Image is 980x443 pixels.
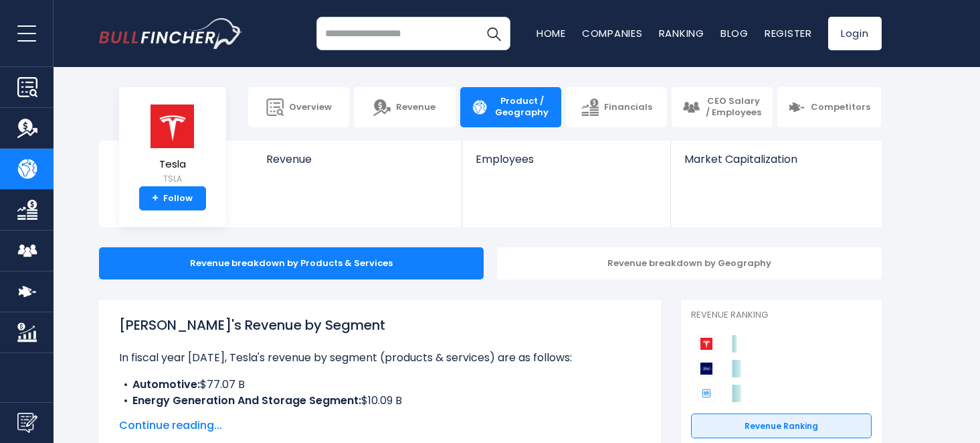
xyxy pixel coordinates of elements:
[494,96,551,119] span: Product / Geography
[149,159,196,170] span: Tesla
[99,247,484,279] div: Revenue breakdown by Products & Services
[266,153,449,166] span: Revenue
[152,192,159,204] strong: +
[99,18,243,49] img: bullfincher logo
[354,87,455,127] a: Revenue
[396,102,435,113] span: Revenue
[536,26,566,40] a: Home
[99,18,243,49] a: Go to homepage
[672,87,773,127] a: CEO Salary / Employees
[566,87,667,127] a: Financials
[477,17,510,50] button: Search
[671,141,880,188] a: Market Capitalization
[497,247,882,279] div: Revenue breakdown by Geography
[698,335,715,353] img: Tesla competitors logo
[720,26,749,40] a: Blog
[691,310,872,321] p: Revenue Ranking
[828,17,882,50] a: Login
[698,360,715,377] img: Ford Motor Company competitors logo
[582,26,643,40] a: Companies
[132,393,361,408] b: Energy Generation And Storage Segment:
[691,414,872,439] a: Revenue Ranking
[705,96,762,119] span: CEO Salary / Employees
[119,350,641,366] p: In fiscal year [DATE], Tesla's revenue by segment (products & services) are as follows:
[248,87,349,127] a: Overview
[119,393,641,409] li: $10.09 B
[139,186,206,210] a: +Follow
[684,153,866,166] span: Market Capitalization
[289,102,332,113] span: Overview
[149,173,196,185] small: TSLA
[149,103,197,187] a: Tesla TSLA
[119,418,641,434] span: Continue reading...
[476,153,657,166] span: Employees
[604,102,652,113] span: Financials
[777,87,881,127] a: Competitors
[811,102,870,113] span: Competitors
[119,315,641,335] h1: [PERSON_NAME]'s Revenue by Segment
[765,26,812,40] a: Register
[462,141,670,188] a: Employees
[659,26,704,40] a: Ranking
[460,87,561,127] a: Product / Geography
[698,385,715,402] img: General Motors Company competitors logo
[253,141,462,188] a: Revenue
[132,377,200,392] b: Automotive:
[119,377,641,393] li: $77.07 B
